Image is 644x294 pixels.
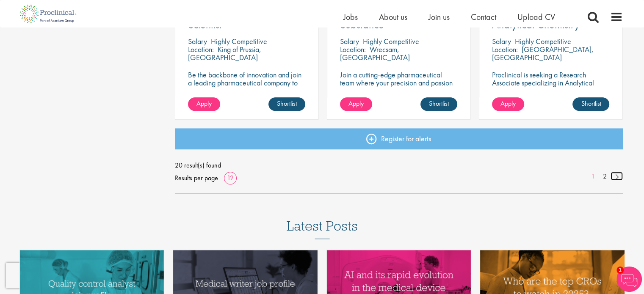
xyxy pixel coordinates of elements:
[188,9,305,30] a: Downstream Associate Scientist
[343,11,358,22] a: Jobs
[471,11,496,22] a: Contact
[616,267,642,292] img: Chatbot
[340,9,457,30] a: Lead Process Scientist Drug Substance
[348,99,364,108] span: Apply
[340,97,372,111] a: Apply
[175,128,623,149] a: Register for alerts
[517,11,555,22] a: Upload CV
[500,99,516,108] span: Apply
[379,11,407,22] a: About us
[340,36,359,46] span: Salary
[340,44,366,54] span: Location:
[175,159,623,172] span: 20 result(s) found
[492,36,511,46] span: Salary
[224,173,237,182] a: 12
[211,36,267,46] p: Highly Competitive
[188,44,214,54] span: Location:
[492,44,518,54] span: Location:
[340,71,457,103] p: Join a cutting-edge pharmaceutical team where your precision and passion for quality will help sh...
[492,71,609,111] p: Proclinical is seeking a Research Associate specializing in Analytical Chemistry for a contract r...
[188,71,305,103] p: Be the backbone of innovation and join a leading pharmaceutical company to help keep life-changin...
[420,97,457,111] a: Shortlist
[492,44,594,62] p: [GEOGRAPHIC_DATA], [GEOGRAPHIC_DATA]
[175,172,218,184] span: Results per page
[340,44,410,62] p: Wrecsam, [GEOGRAPHIC_DATA]
[188,44,261,62] p: King of Prussia, [GEOGRAPHIC_DATA]
[188,97,220,111] a: Apply
[587,172,599,181] a: 1
[363,36,419,46] p: Highly Competitive
[492,9,609,30] a: Research Associate, Analytical Chemistry
[287,219,358,239] h3: Latest Posts
[196,99,212,108] span: Apply
[6,263,114,288] iframe: reCAPTCHA
[492,97,524,111] a: Apply
[268,97,305,111] a: Shortlist
[428,11,450,22] a: Join us
[599,172,611,181] a: 2
[515,36,571,46] p: Highly Competitive
[572,97,609,111] a: Shortlist
[188,36,207,46] span: Salary
[616,267,624,274] span: 1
